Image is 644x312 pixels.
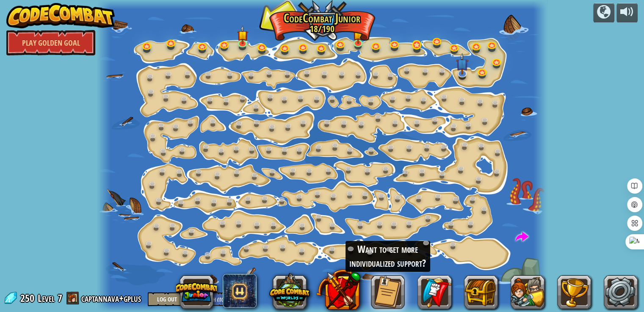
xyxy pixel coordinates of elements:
[557,275,591,309] button: Achievements
[81,291,144,305] a: captannava+gplus
[417,275,451,309] a: Clans
[58,291,62,305] span: 7
[237,25,248,44] img: level-banner-started.png
[593,3,614,23] button: Campaigns
[353,25,364,44] img: level-banner-started.png
[148,292,186,306] button: Log Out
[20,291,37,305] span: 250
[511,275,544,309] button: Heroes
[456,53,468,74] img: level-banner-unstarted-subscriber.png
[6,3,115,28] img: CodeCombat - Learn how to code by playing a game
[6,30,95,55] a: Play Golden Goal
[345,241,430,272] div: Want to get more individualized support?
[316,267,360,312] button: CodeCombat Premium
[371,275,405,309] button: Poll
[464,275,498,309] button: Items
[604,275,638,309] a: Settings
[616,3,638,23] button: Adjust volume
[38,291,55,305] span: Level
